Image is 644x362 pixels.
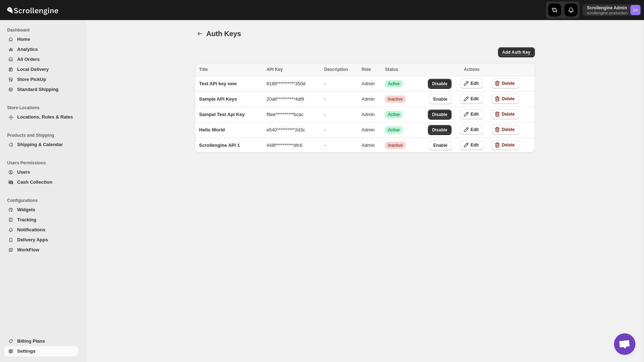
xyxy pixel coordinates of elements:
button: Edit [460,94,483,104]
span: - [324,143,326,148]
span: - [324,112,326,117]
span: Settings [17,348,35,354]
span: Add Auth Key [502,49,531,55]
span: Active [388,112,400,117]
span: Inactive [388,96,402,102]
span: Tracking [17,217,36,222]
span: Status [385,67,398,72]
text: SA [633,8,638,12]
span: Role [362,67,371,72]
button: Disable [428,110,452,120]
span: WorkFlow [17,247,39,252]
button: Billing Plans [4,336,78,346]
span: - [324,127,326,132]
button: Delete [492,94,519,104]
span: Edit [470,111,479,117]
button: Edit [460,125,483,135]
td: Admin [360,92,383,107]
button: Cash Collection [4,177,78,187]
span: Store Locations [7,105,81,111]
span: Title [199,67,208,72]
span: Billing Plans [17,338,45,344]
span: Scrollengine Admin [630,5,640,15]
button: Add Auth Key [498,47,535,57]
span: Notifications [17,227,45,232]
button: Edit [460,140,483,150]
span: API Key [267,67,283,72]
button: WorkFlow [4,245,78,255]
button: Notifications [4,225,78,235]
span: Store PickUp [17,77,46,82]
span: Delivery Apps [17,237,48,242]
span: Edit [470,81,479,86]
button: back [195,29,205,39]
span: Edit [470,127,479,132]
td: Admin [360,76,383,92]
button: Edit [460,109,483,119]
button: Settings [4,346,78,356]
button: Shipping & Calendar [4,140,78,150]
span: Active [388,81,400,87]
span: Hello World [199,127,225,132]
p: scrollengine-production [587,11,628,15]
span: Enable [433,96,447,102]
span: Products and Shipping [7,132,81,138]
button: Home [4,34,78,44]
span: Dashboard [7,27,81,33]
span: Delete [502,111,514,117]
button: User menu [582,4,641,16]
span: Home [17,37,30,42]
button: Delivery Apps [4,235,78,245]
span: Delete [502,142,514,148]
p: Scrollengine Admin [587,5,628,11]
button: Edit [460,78,483,88]
td: Admin [360,122,383,138]
span: Edit [470,96,479,102]
button: Widgets [4,205,78,215]
span: Analytics [17,47,38,52]
button: Analytics [4,44,78,54]
button: Disable [428,125,452,135]
img: ScrollEngine [6,1,59,19]
span: Edit [470,142,479,148]
span: Test APi key new [199,81,237,86]
span: - [324,96,326,102]
button: Delete [492,78,519,88]
button: Delete [492,125,519,135]
button: Delete [492,140,519,150]
a: Open chat [614,333,635,355]
span: Local Delivery [17,67,49,72]
span: Users Permissions [7,160,81,166]
span: Disable [432,112,448,117]
span: - [324,81,326,86]
button: Locations, Rules & Rates [4,112,78,122]
span: Actions [464,67,479,72]
span: Delete [502,81,514,86]
span: Delete [502,96,514,102]
button: All Orders [4,54,78,64]
td: Admin [360,138,383,153]
button: Disable [428,79,452,89]
span: Sample API Keys [199,96,237,102]
span: Disable [432,81,448,87]
span: Shipping & Calendar [17,142,63,147]
span: Widgets [17,207,35,212]
span: Delete [502,127,514,132]
button: Enable [429,94,452,104]
span: Locations, Rules & Rates [17,114,73,120]
td: Admin [360,107,383,122]
button: Delete [492,109,519,119]
button: Enable [429,140,452,150]
span: Enable [433,143,447,148]
span: Auth Keys [206,30,241,38]
button: Tracking [4,215,78,225]
span: Scrollengine API 1 [199,143,240,148]
span: Users [17,169,30,175]
button: Users [4,167,78,177]
span: Configurations [7,198,81,203]
span: Description [324,67,348,72]
span: Inactive [388,143,402,148]
span: Disable [432,127,448,133]
span: Active [388,127,400,133]
span: Standard Shipping [17,87,59,92]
